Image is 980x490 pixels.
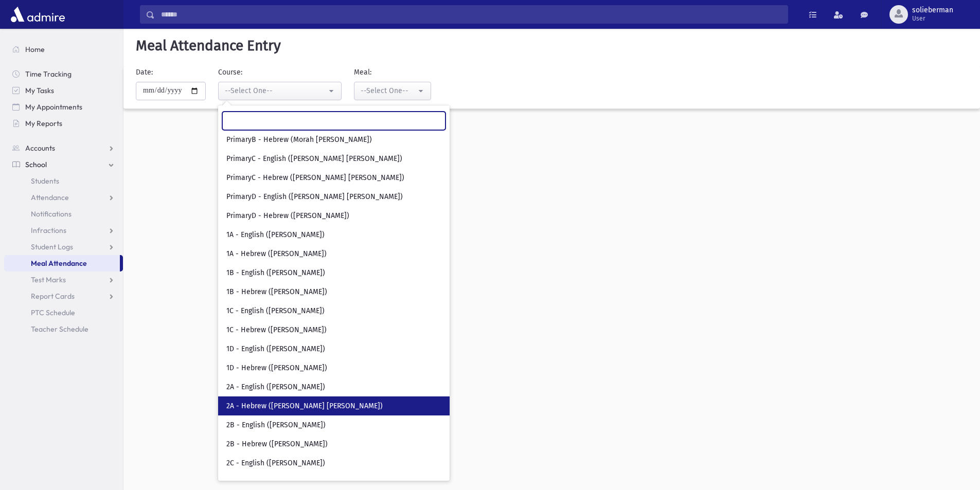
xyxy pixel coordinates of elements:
[31,324,88,334] span: Teacher Schedule
[226,173,404,183] span: PrimaryC - Hebrew ([PERSON_NAME] [PERSON_NAME])
[226,439,328,449] span: 2B - Hebrew ([PERSON_NAME])
[31,209,72,219] span: Notifications
[4,115,123,132] a: My Reports
[8,4,67,25] img: AdmirePro
[25,69,72,79] span: Time Tracking
[912,6,953,14] span: solieberman
[226,211,349,221] span: PrimaryD - Hebrew ([PERSON_NAME])
[354,67,371,78] label: Meal:
[4,222,123,239] a: Infractions
[4,156,123,173] a: School
[218,67,242,78] label: Course:
[25,45,45,54] span: Home
[354,82,431,100] button: --Select One--
[4,239,123,255] a: Student Logs
[226,135,372,145] span: PrimaryB - Hebrew (Morah [PERSON_NAME])
[31,259,87,268] span: Meal Attendance
[31,176,59,186] span: Students
[31,242,73,251] span: Student Logs
[4,189,123,206] a: Attendance
[226,230,325,240] span: 1A - English ([PERSON_NAME])
[912,14,953,23] span: User
[25,119,62,128] span: My Reports
[4,99,123,115] a: My Appointments
[226,306,325,316] span: 1C - English ([PERSON_NAME])
[4,173,123,189] a: Students
[4,255,120,271] a: Meal Attendance
[4,140,123,156] a: Accounts
[4,304,123,321] a: PTC Schedule
[226,382,325,392] span: 2A - English ([PERSON_NAME])
[226,363,327,373] span: 1D - Hebrew ([PERSON_NAME])
[226,458,325,468] span: 2C - English ([PERSON_NAME])
[25,160,47,169] span: School
[361,85,416,96] div: --Select One--
[226,325,327,335] span: 1C - Hebrew ([PERSON_NAME])
[132,37,972,55] h5: Meal Attendance Entry
[4,66,123,82] a: Time Tracking
[4,41,123,58] a: Home
[25,143,55,153] span: Accounts
[31,193,69,202] span: Attendance
[226,249,327,259] span: 1A - Hebrew ([PERSON_NAME])
[25,86,54,95] span: My Tasks
[31,226,66,235] span: Infractions
[226,268,325,278] span: 1B - English ([PERSON_NAME])
[4,271,123,288] a: Test Marks
[225,85,327,96] div: --Select One--
[226,192,403,202] span: PrimaryD - English ([PERSON_NAME] [PERSON_NAME])
[226,287,327,297] span: 1B - Hebrew ([PERSON_NAME])
[136,67,153,78] label: Date:
[4,206,123,222] a: Notifications
[218,82,342,100] button: --Select One--
[4,288,123,304] a: Report Cards
[4,82,123,99] a: My Tasks
[4,321,123,337] a: Teacher Schedule
[31,308,75,317] span: PTC Schedule
[226,344,325,354] span: 1D - English ([PERSON_NAME])
[31,275,66,284] span: Test Marks
[222,112,446,130] input: Search
[155,5,788,24] input: Search
[226,420,326,430] span: 2B - English ([PERSON_NAME])
[226,154,402,164] span: PrimaryC - English ([PERSON_NAME] [PERSON_NAME])
[25,102,82,112] span: My Appointments
[31,292,75,301] span: Report Cards
[226,401,383,411] span: 2A - Hebrew ([PERSON_NAME] [PERSON_NAME])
